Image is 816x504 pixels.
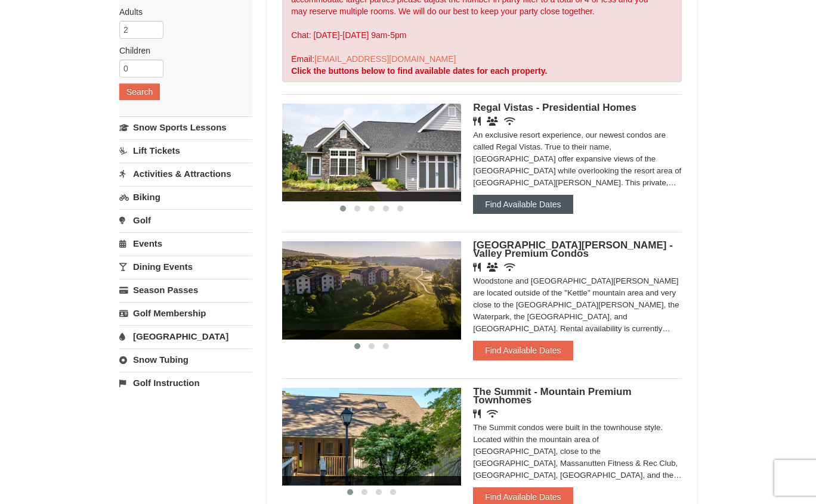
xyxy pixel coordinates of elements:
[291,66,547,76] strong: Click the buttons below to find available dates for each property.
[119,45,243,57] label: Children
[119,163,252,185] a: Activities & Attractions
[473,409,481,418] i: Restaurant
[119,232,252,254] a: Events
[473,129,682,189] div: An exclusive resort experience, our newest condos are called Regal Vistas. True to their name, [G...
[314,54,456,64] a: [EMAIL_ADDRESS][DOMAIN_NAME]
[119,83,160,100] button: Search
[119,302,252,324] a: Golf Membership
[119,186,252,208] a: Biking
[119,325,252,347] a: [GEOGRAPHIC_DATA]
[473,422,682,481] div: The Summit condos were built in the townhouse style. Located within the mountain area of [GEOGRAP...
[473,102,636,113] span: Regal Vistas - Presidential Homes
[119,256,252,278] a: Dining Events
[119,116,252,138] a: Snow Sports Lessons
[473,275,682,335] div: Woodstone and [GEOGRAPHIC_DATA][PERSON_NAME] are located outside of the "Kettle" mountain area an...
[119,6,243,18] label: Adults
[473,195,573,214] button: Find Available Dates
[487,409,498,418] i: Wireless Internet (free)
[473,263,481,272] i: Restaurant
[119,372,252,394] a: Golf Instruction
[473,386,631,406] span: The Summit - Mountain Premium Townhomes
[487,263,498,272] i: Banquet Facilities
[119,349,252,371] a: Snow Tubing
[119,139,252,161] a: Lift Tickets
[473,117,481,126] i: Restaurant
[473,239,673,259] span: [GEOGRAPHIC_DATA][PERSON_NAME] - Valley Premium Condos
[119,209,252,231] a: Golf
[504,117,515,126] i: Wireless Internet (free)
[473,341,573,360] button: Find Available Dates
[504,263,515,272] i: Wireless Internet (free)
[119,279,252,301] a: Season Passes
[487,117,498,126] i: Banquet Facilities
